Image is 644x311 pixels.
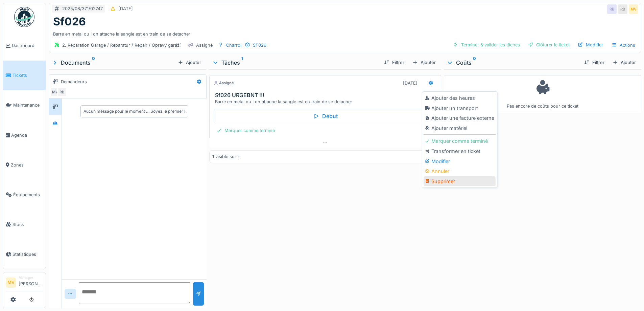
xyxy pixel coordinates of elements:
[241,59,243,67] sup: 1
[12,42,43,49] span: Dashboard
[581,58,607,67] div: Filtrer
[196,42,213,48] div: Assigné
[575,40,606,49] div: Modifier
[473,59,476,67] sup: 0
[450,40,523,49] div: Terminer & valider les tâches
[175,58,204,67] div: Ajouter
[410,58,438,67] div: Ajouter
[253,42,266,48] div: SF026
[215,98,438,105] div: Barre en metal ou l on attache la sangle est en train de se detacher
[11,162,43,168] span: Zones
[19,275,43,290] li: [PERSON_NAME]
[92,59,95,67] sup: 0
[381,58,407,67] div: Filtrer
[214,126,278,135] div: Marquer comme terminé
[424,176,496,186] div: Supprimer
[212,153,239,160] div: 1 visible sur 1
[13,221,43,228] span: Stock
[609,40,638,50] div: Actions
[84,108,185,114] div: Aucun message pour le moment … Soyez le premier !
[629,4,638,14] div: MV
[610,58,639,67] div: Ajouter
[214,80,234,86] div: Assigné
[11,132,43,138] span: Agenda
[226,42,241,48] div: Charroi
[53,28,637,37] div: Barre en metal ou l on attache la sangle est en train de se detacher
[525,40,572,49] div: Clôturer le ticket
[424,156,496,166] div: Modifier
[6,277,16,288] li: MV
[118,5,133,12] div: [DATE]
[212,59,378,67] div: Tâches
[618,4,627,14] div: RB
[13,72,43,79] span: Tickets
[424,146,496,156] div: Transformer en ticket
[14,7,34,27] img: Badge_color-CXgf-gQk.svg
[57,87,67,97] div: RB
[424,103,496,113] div: Ajouter un transport
[61,79,87,85] div: Demandeurs
[19,275,43,280] div: Manager
[447,59,579,67] div: Coûts
[424,166,496,176] div: Annuler
[448,78,637,110] div: Pas encore de coûts pour ce ticket
[424,123,496,133] div: Ajouter matériel
[50,87,60,97] div: MV
[424,93,496,103] div: Ajouter des heures
[214,109,436,123] div: Début
[53,15,86,28] h1: Sf026
[51,59,175,67] div: Documents
[215,92,438,98] h3: Sf026 URGEBNT !!!
[62,5,103,12] div: 2025/08/371/02747
[424,136,496,146] div: Marquer comme terminé
[13,192,43,198] span: Équipements
[62,42,181,48] div: 2. Réparation Garage / Reparatur / Repair / Opravy garáží
[424,113,496,123] div: Ajouter une facture externe
[13,102,43,108] span: Maintenance
[403,80,418,86] div: [DATE]
[13,251,43,258] span: Statistiques
[607,4,617,14] div: RB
